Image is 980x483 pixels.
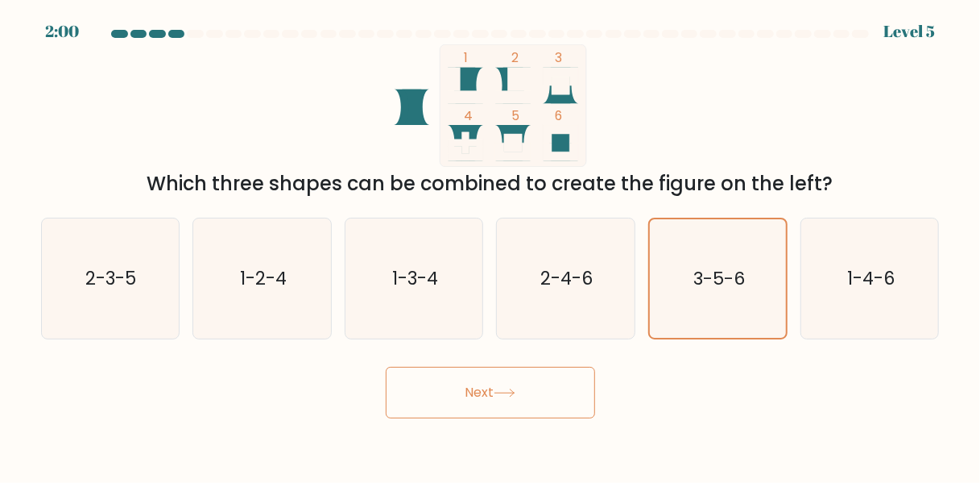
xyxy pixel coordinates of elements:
text: 2-4-6 [541,266,593,291]
tspan: 5 [511,107,519,124]
div: Level 5 [883,19,935,44]
tspan: 2 [511,49,519,66]
text: 1-3-4 [392,266,438,291]
text: 2-3-5 [86,266,137,291]
text: 1-4-6 [847,266,895,291]
text: 1-2-4 [240,266,287,291]
tspan: 3 [555,49,562,66]
button: Next [386,367,595,418]
div: 2:00 [45,19,79,44]
tspan: 6 [555,107,562,124]
tspan: 4 [464,107,473,124]
div: Which three shapes can be combined to create the figure on the left? [51,169,930,198]
tspan: 1 [464,49,468,66]
text: 3-5-6 [693,266,745,291]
